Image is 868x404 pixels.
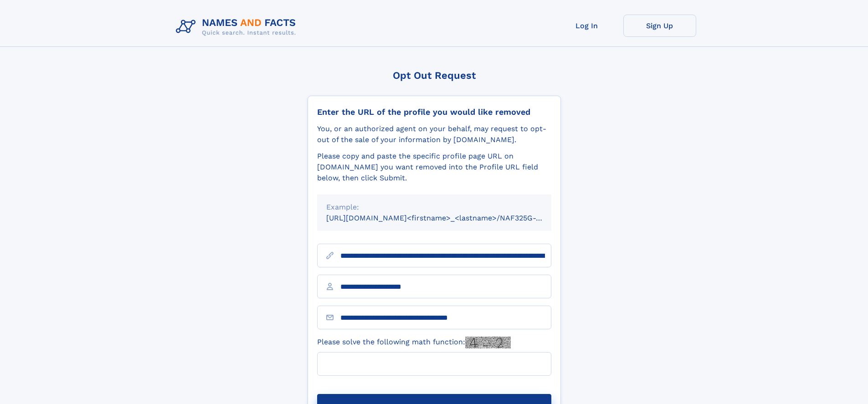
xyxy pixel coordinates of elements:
div: You, or an authorized agent on your behalf, may request to opt-out of the sale of your informatio... [317,123,551,145]
div: Please copy and paste the specific profile page URL on [DOMAIN_NAME] you want removed into the Pr... [317,151,551,184]
img: Logo Names and Facts [172,15,303,39]
div: Example: [326,202,542,213]
small: [URL][DOMAIN_NAME]<firstname>_<lastname>/NAF325G-xxxxxxxx [326,214,569,222]
a: Sign Up [623,15,696,37]
div: Enter the URL of the profile you would like removed [317,107,551,117]
a: Log In [550,15,623,37]
div: Opt Out Request [308,70,561,81]
label: Please solve the following math function: [317,337,511,348]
